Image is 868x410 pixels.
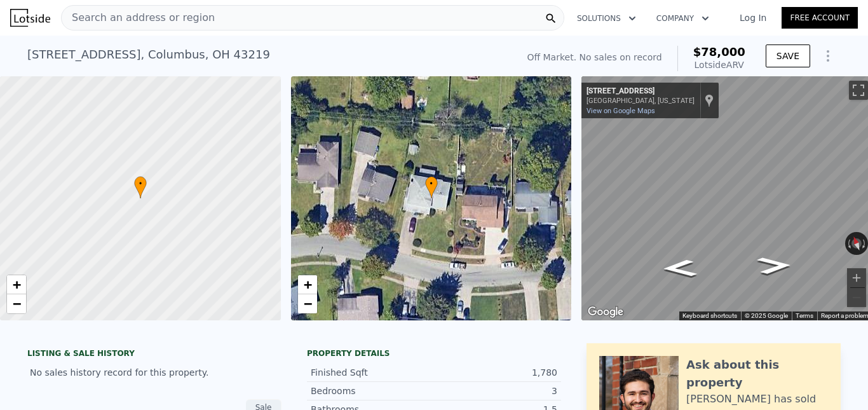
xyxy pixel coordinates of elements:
button: Rotate counterclockwise [845,232,852,255]
div: [STREET_ADDRESS] , Columbus , OH 43219 [27,46,270,64]
button: Zoom out [847,288,866,307]
div: Finished Sqft [311,366,434,379]
a: Log In [724,11,782,24]
div: LISTING & SALE HISTORY [27,348,281,361]
div: [STREET_ADDRESS] [587,86,695,97]
span: © 2025 Google [745,312,788,319]
path: Go East, Pine Valley Rd [743,252,807,278]
div: Property details [307,348,561,359]
img: Google [585,304,627,320]
div: Bedrooms [311,385,434,397]
span: − [13,296,21,311]
path: Go West, Pine Valley Rd [648,256,712,282]
a: Free Account [782,7,858,29]
div: [GEOGRAPHIC_DATA], [US_STATE] [587,97,695,105]
div: • [134,176,147,198]
a: View on Google Maps [587,107,655,115]
img: Lotside [10,9,50,27]
div: Lotside ARV [693,58,745,71]
button: Rotate clockwise [861,232,868,255]
div: 3 [434,385,557,397]
button: SAVE [766,44,810,67]
a: Zoom in [7,275,26,294]
div: Ask about this property [686,356,828,392]
a: Zoom out [298,294,317,313]
button: Keyboard shortcuts [682,311,737,320]
span: • [425,178,438,189]
a: Terms (opens in new tab) [796,312,813,319]
a: Show location on map [705,93,714,107]
div: No sales history record for this property. [27,361,281,384]
div: Off Market. No sales on record [527,51,661,64]
a: Zoom out [7,294,26,313]
button: Company [646,7,719,30]
div: • [425,176,438,198]
a: Zoom in [298,275,317,294]
span: + [13,277,21,292]
button: Reset the view [848,231,865,256]
span: − [303,296,311,311]
span: + [303,277,311,292]
button: Solutions [567,7,646,30]
button: Zoom in [847,268,866,287]
button: Toggle fullscreen view [849,81,868,100]
span: Search an address or region [62,10,215,25]
button: Show Options [815,43,841,69]
span: $78,000 [693,45,745,58]
div: 1,780 [434,366,557,379]
a: Open this area in Google Maps (opens a new window) [585,304,627,320]
span: • [134,178,147,189]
